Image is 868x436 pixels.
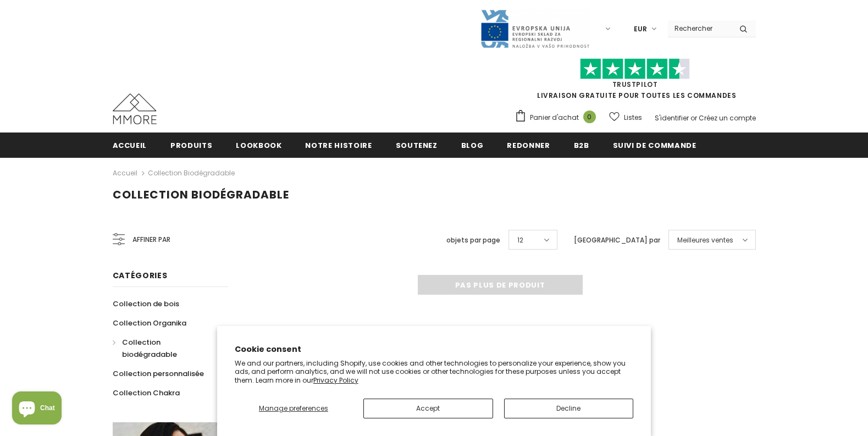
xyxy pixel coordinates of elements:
span: Suivi de commande [613,140,696,151]
span: Collection Organika [113,318,186,328]
span: Manage preferences [259,404,328,413]
a: Collection Organika [113,313,186,333]
a: TrustPilot [612,80,658,89]
input: Search Site [668,20,731,36]
button: Manage preferences [235,399,352,418]
a: Lookbook [236,133,281,157]
a: S'identifier [655,113,689,123]
span: Catégories [113,270,168,281]
a: Collection biodégradable [113,333,216,364]
span: Collection biodégradable [113,187,289,202]
a: Panier d'achat 0 [515,109,601,126]
span: Listes [624,112,642,123]
span: soutenez [396,140,438,151]
button: Decline [504,399,634,418]
a: Produits [170,133,212,157]
span: Produits [170,140,212,151]
a: Listes [609,108,642,127]
span: Lookbook [236,140,281,151]
span: LIVRAISON GRATUITE POUR TOUTES LES COMMANDES [515,63,756,100]
span: Accueil [113,140,147,151]
span: Blog [461,140,484,151]
span: Collection personnalisée [113,368,204,379]
span: Meilleures ventes [677,235,733,246]
span: EUR [634,24,647,35]
p: We and our partners, including Shopify, use cookies and other technologies to personalize your ex... [235,359,634,385]
a: Collection de bois [113,294,179,313]
img: Javni Razpis [480,9,590,49]
a: B2B [574,133,589,157]
img: Cas MMORE [113,93,157,124]
button: Accept [363,399,493,418]
inbox-online-store-chat: Shopify online store chat [9,391,65,427]
a: Collection personnalisée [113,364,204,383]
span: 12 [517,235,523,246]
a: Privacy Policy [313,376,358,385]
span: or [690,113,697,123]
span: Collection Chakra [113,388,180,398]
a: Redonner [507,133,550,157]
span: Affiner par [132,234,170,246]
span: Panier d'achat [530,112,579,123]
span: 0 [583,111,596,123]
a: Javni Razpis [480,24,590,33]
a: Collection Chakra [113,383,180,402]
span: Collection de bois [113,299,179,309]
span: B2B [574,140,589,151]
img: Faites confiance aux étoiles pilotes [580,58,690,80]
a: Créez un compte [699,113,756,123]
span: Notre histoire [305,140,372,151]
a: Collection biodégradable [148,168,235,178]
a: Suivi de commande [613,133,696,157]
span: Redonner [507,140,550,151]
a: Accueil [113,167,137,180]
a: Blog [461,133,484,157]
span: Collection biodégradable [122,337,177,360]
h2: Cookie consent [235,344,634,355]
a: Notre histoire [305,133,372,157]
a: soutenez [396,133,438,157]
label: [GEOGRAPHIC_DATA] par [574,235,660,246]
a: Accueil [113,133,147,157]
label: objets par page [446,235,500,246]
